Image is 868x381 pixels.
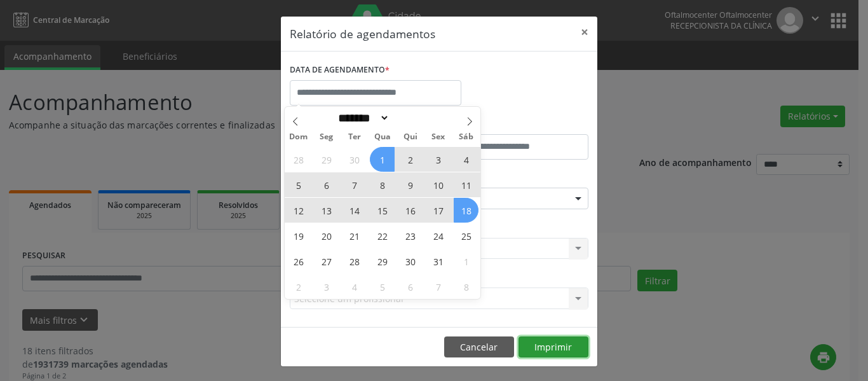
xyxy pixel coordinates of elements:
span: Outubro 9, 2025 [398,172,423,197]
span: Outubro 19, 2025 [286,223,311,248]
span: Outubro 22, 2025 [370,223,395,248]
span: Novembro 2, 2025 [286,274,311,299]
span: Outubro 3, 2025 [426,147,451,172]
button: Cancelar [444,336,514,358]
span: Novembro 6, 2025 [398,274,423,299]
input: Year [390,111,431,125]
span: Outubro 7, 2025 [342,172,367,197]
span: Qui [397,133,424,141]
span: Sáb [452,133,480,141]
span: Sex [424,133,452,141]
span: Outubro 25, 2025 [454,223,478,248]
span: Outubro 13, 2025 [314,198,339,223]
span: Outubro 26, 2025 [286,249,311,274]
span: Outubro 30, 2025 [398,249,423,274]
span: Outubro 1, 2025 [370,147,395,172]
span: Outubro 15, 2025 [370,198,395,223]
button: Close [572,17,597,48]
span: Outubro 2, 2025 [398,147,423,172]
span: Setembro 29, 2025 [314,147,339,172]
span: Novembro 1, 2025 [454,249,478,274]
span: Outubro 27, 2025 [314,249,339,274]
span: Outubro 11, 2025 [454,172,478,197]
span: Outubro 8, 2025 [370,172,395,197]
span: Outubro 20, 2025 [314,223,339,248]
span: Outubro 29, 2025 [370,249,395,274]
span: Novembro 4, 2025 [342,274,367,299]
span: Outubro 4, 2025 [454,147,478,172]
span: Outubro 24, 2025 [426,223,451,248]
select: Month [334,111,390,125]
span: Outubro 23, 2025 [398,223,423,248]
label: ATÉ [442,114,588,134]
h5: Relatório de agendamentos [290,25,435,42]
span: Outubro 12, 2025 [286,198,311,223]
span: Novembro 5, 2025 [370,274,395,299]
label: DATA DE AGENDAMENTO [290,60,390,80]
span: Seg [313,133,341,141]
span: Outubro 10, 2025 [426,172,451,197]
span: Outubro 31, 2025 [426,249,451,274]
span: Ter [341,133,369,141]
button: Imprimir [519,336,588,358]
span: Novembro 3, 2025 [314,274,339,299]
span: Dom [285,133,313,141]
span: Outubro 18, 2025 [454,198,478,223]
span: Qua [369,133,397,141]
span: Outubro 28, 2025 [342,249,367,274]
span: Outubro 14, 2025 [342,198,367,223]
span: Setembro 28, 2025 [286,147,311,172]
span: Setembro 30, 2025 [342,147,367,172]
span: Outubro 6, 2025 [314,172,339,197]
span: Outubro 21, 2025 [342,223,367,248]
span: Outubro 17, 2025 [426,198,451,223]
span: Novembro 8, 2025 [454,274,478,299]
span: Novembro 7, 2025 [426,274,451,299]
span: Outubro 16, 2025 [398,198,423,223]
span: Outubro 5, 2025 [286,172,311,197]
